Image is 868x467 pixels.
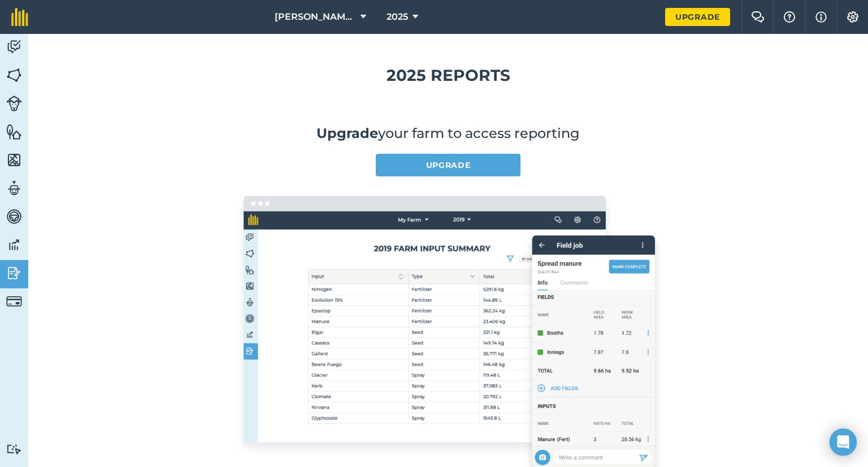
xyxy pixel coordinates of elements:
img: svg+xml;base64,PHN2ZyB4bWxucz0iaHR0cDovL3d3dy53My5vcmcvMjAwMC9zdmciIHdpZHRoPSI1NiIgaGVpZ2h0PSI2MC... [6,123,22,140]
img: svg+xml;base64,PD94bWwgdmVyc2lvbj0iMS4wIiBlbmNvZGluZz0idXRmLTgiPz4KPCEtLSBHZW5lcmF0b3I6IEFkb2JlIE... [6,236,22,253]
img: svg+xml;base64,PHN2ZyB4bWxucz0iaHR0cDovL3d3dy53My5vcmcvMjAwMC9zdmciIHdpZHRoPSI1NiIgaGVpZ2h0PSI2MC... [6,67,22,84]
a: Upgrade [376,154,520,176]
img: svg+xml;base64,PD94bWwgdmVyc2lvbj0iMS4wIiBlbmNvZGluZz0idXRmLTgiPz4KPCEtLSBHZW5lcmF0b3I6IEFkb2JlIE... [6,208,22,225]
img: svg+xml;base64,PD94bWwgdmVyc2lvbj0iMS4wIiBlbmNvZGluZz0idXRmLTgiPz4KPCEtLSBHZW5lcmF0b3I6IEFkb2JlIE... [6,444,22,455]
img: Two speech bubbles overlapping with the left bubble in the forefront [751,11,765,23]
a: Upgrade [665,8,730,26]
img: svg+xml;base64,PHN2ZyB4bWxucz0iaHR0cDovL3d3dy53My5vcmcvMjAwMC9zdmciIHdpZHRoPSI1NiIgaGVpZ2h0PSI2MC... [6,152,22,168]
img: svg+xml;base64,PD94bWwgdmVyc2lvbj0iMS4wIiBlbmNvZGluZz0idXRmLTgiPz4KPCEtLSBHZW5lcmF0b3I6IEFkb2JlIE... [6,180,22,197]
h1: 2025 Reports [46,63,850,88]
img: svg+xml;base64,PHN2ZyB4bWxucz0iaHR0cDovL3d3dy53My5vcmcvMjAwMC9zdmciIHdpZHRoPSIxNyIgaGVpZ2h0PSIxNy... [815,10,827,24]
img: svg+xml;base64,PD94bWwgdmVyc2lvbj0iMS4wIiBlbmNvZGluZz0idXRmLTgiPz4KPCEtLSBHZW5lcmF0b3I6IEFkb2JlIE... [6,96,22,111]
img: svg+xml;base64,PD94bWwgdmVyc2lvbj0iMS4wIiBlbmNvZGluZz0idXRmLTgiPz4KPCEtLSBHZW5lcmF0b3I6IEFkb2JlIE... [6,293,22,309]
img: A question mark icon [783,11,796,23]
p: your farm to access reporting [46,124,850,142]
img: fieldmargin Logo [11,8,28,26]
img: A cog icon [846,11,860,23]
span: 2025 [387,10,408,24]
img: svg+xml;base64,PD94bWwgdmVyc2lvbj0iMS4wIiBlbmNvZGluZz0idXRmLTgiPz4KPCEtLSBHZW5lcmF0b3I6IEFkb2JlIE... [6,265,22,282]
span: [PERSON_NAME] & Sons [275,10,356,24]
a: Upgrade [316,125,378,141]
div: Open Intercom Messenger [830,429,857,456]
img: svg+xml;base64,PD94bWwgdmVyc2lvbj0iMS4wIiBlbmNvZGluZz0idXRmLTgiPz4KPCEtLSBHZW5lcmF0b3I6IEFkb2JlIE... [6,38,22,55]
